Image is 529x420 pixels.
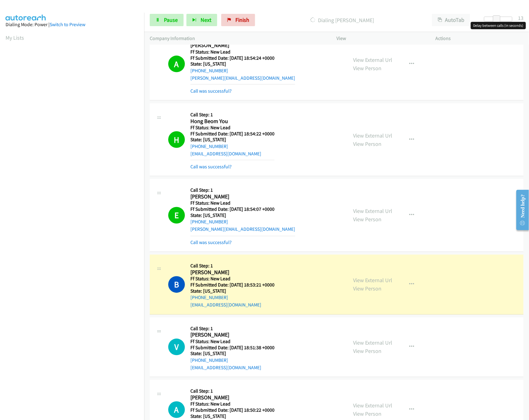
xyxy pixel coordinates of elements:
h5: Ff Submitted Date: [DATE] 18:53:21 +0000 [190,282,275,288]
button: Next [186,14,217,26]
h5: Call Step: 1 [190,112,275,118]
a: [EMAIL_ADDRESS][DOMAIN_NAME] [190,302,261,308]
h5: State: [US_STATE] [190,351,275,357]
a: View Person [353,348,382,355]
h5: Call Step: 1 [190,388,275,394]
h5: State: [US_STATE] [190,213,295,219]
h5: Call Step: 1 [190,263,275,269]
a: [PHONE_NUMBER] [190,68,228,74]
h1: A [168,402,185,418]
a: View External Url [353,132,393,139]
a: [PERSON_NAME][EMAIL_ADDRESS][DOMAIN_NAME] [190,226,295,232]
span: Finish [235,16,249,23]
h2: [PERSON_NAME] [190,269,275,276]
a: [PHONE_NUMBER] [190,295,228,301]
h2: [PERSON_NAME] [190,42,295,49]
a: Call was successful? [190,240,232,246]
h5: Ff Submitted Date: [DATE] 18:51:38 +0000 [190,345,275,351]
div: Delay between calls (in seconds) [471,22,526,29]
button: AutoTab [432,14,470,26]
a: View Person [353,410,382,418]
h1: V [168,339,185,355]
h1: A [168,56,185,72]
h1: E [168,207,185,224]
h1: B [168,276,185,293]
a: [PHONE_NUMBER] [190,143,228,149]
h5: Ff Status: New Lead [190,49,295,55]
h5: Call Step: 1 [190,187,295,194]
iframe: Resource Center [511,186,529,234]
h2: [PERSON_NAME] [190,394,275,402]
a: My Lists [6,34,24,41]
h5: Ff Status: New Lead [190,401,275,407]
a: Switch to Preview [50,22,85,27]
h5: Ff Submitted Date: [DATE] 18:54:07 +0000 [190,206,295,213]
p: View [337,35,425,42]
a: Finish [221,14,255,26]
h5: State: [US_STATE] [190,61,295,67]
h5: Ff Submitted Date: [DATE] 18:50:22 +0000 [190,407,275,414]
h1: H [168,131,185,148]
a: View External Url [353,56,393,63]
a: View External Url [353,277,393,284]
h5: Call Step: 1 [190,326,275,332]
a: [EMAIL_ADDRESS][DOMAIN_NAME] [190,365,261,371]
div: The call is yet to be attempted [168,402,185,418]
h2: [PERSON_NAME] [190,194,295,201]
p: Dialing [PERSON_NAME] [263,16,421,24]
span: Next [201,16,211,23]
a: [PHONE_NUMBER] [190,219,228,225]
h5: State: [US_STATE] [190,137,275,143]
div: The call is yet to be attempted [168,339,185,355]
h5: Ff Submitted Date: [DATE] 18:54:22 +0000 [190,131,275,137]
a: View Person [353,65,382,72]
a: [EMAIL_ADDRESS][DOMAIN_NAME] [190,151,261,157]
p: Actions [436,35,523,42]
a: [PHONE_NUMBER] [190,358,228,363]
a: View Person [353,140,382,147]
h2: [PERSON_NAME] [190,332,275,339]
h5: Ff Status: New Lead [190,200,295,206]
a: Call was successful? [190,164,232,170]
p: Company Information [150,35,326,42]
h5: Ff Status: New Lead [190,276,275,282]
a: [PERSON_NAME][EMAIL_ADDRESS][DOMAIN_NAME] [190,75,295,81]
h5: State: [US_STATE] [190,414,275,420]
h2: Hong Beom You [190,118,275,125]
h5: Ff Status: New Lead [190,339,275,345]
a: View Person [353,216,382,223]
div: 13 [518,14,523,22]
h5: State: [US_STATE] [190,288,275,294]
div: Dialing Mode: Power | [6,21,139,28]
span: Pause [164,16,178,23]
a: View External Url [353,339,393,346]
h5: Ff Status: New Lead [190,125,275,131]
iframe: Dialpad [6,47,144,340]
a: Call was successful? [190,88,232,94]
a: Pause [150,14,184,26]
a: View Person [353,285,382,292]
a: View External Url [353,208,393,215]
h5: Ff Submitted Date: [DATE] 18:54:24 +0000 [190,55,295,61]
a: View External Url [353,402,393,409]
